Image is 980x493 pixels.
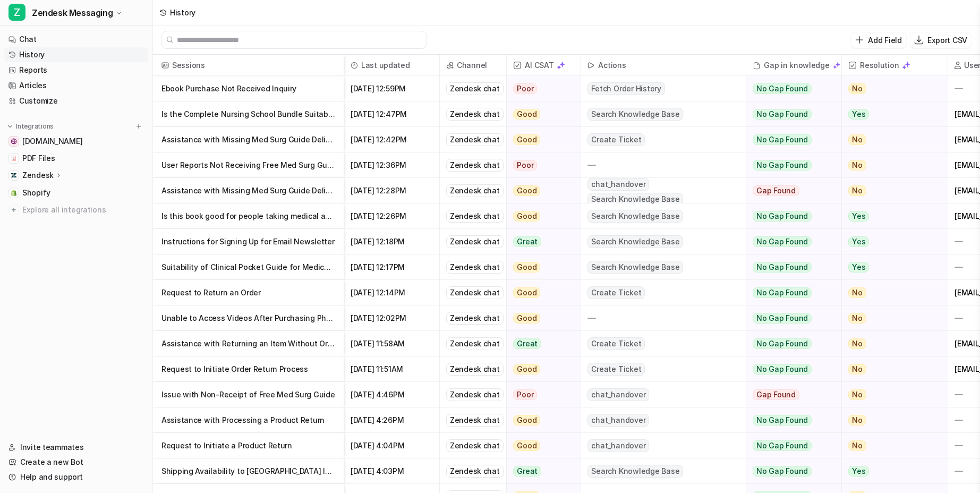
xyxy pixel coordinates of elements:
[348,382,435,407] span: [DATE] 4:46PM
[22,170,54,181] p: Zendesk
[161,433,335,458] p: Request to Initiate a Product Return
[513,134,540,145] span: Good
[848,287,866,298] span: No
[170,7,195,18] div: History
[587,210,683,223] span: Search Knowledge Base
[11,155,17,161] img: PDF Files
[507,356,574,382] button: Good
[507,76,574,101] button: Poor
[753,440,812,451] span: No Gap Found
[842,356,939,382] button: No
[848,338,866,349] span: No
[161,152,335,178] p: User Reports Not Receiving Free Med Surg Guide
[446,312,504,325] div: Zendesk chat
[348,178,435,203] span: [DATE] 12:28PM
[842,152,939,178] button: No
[753,109,812,120] span: No Gap Found
[513,364,540,375] span: Good
[446,261,504,274] div: Zendesk chat
[161,331,335,356] p: Assistance with Returning an Item Without Order Number
[746,203,833,229] button: No Gap Found
[511,55,576,76] span: AI CSAT
[16,122,54,131] p: Integrations
[842,382,939,407] button: No
[161,178,335,203] p: Assistance with Missing Med Surg Guide Delivery
[842,229,939,254] button: Yes
[161,280,335,305] p: Request to Return an Order
[507,178,574,203] button: Good
[348,331,435,356] span: [DATE] 11:58AM
[513,109,540,120] span: Good
[507,382,574,407] button: Poor
[4,47,148,62] a: History
[4,134,148,149] a: anurseinthemaking.com[DOMAIN_NAME]
[4,121,57,132] button: Integrations
[348,76,435,101] span: [DATE] 12:59PM
[842,254,939,280] button: Yes
[507,305,574,331] button: Good
[848,109,869,120] span: Yes
[848,134,866,145] span: No
[444,55,502,76] span: Channel
[513,466,541,477] span: Great
[507,203,574,229] button: Good
[746,152,833,178] button: No Gap Found
[348,203,435,229] span: [DATE] 12:26PM
[848,236,869,247] span: Yes
[446,82,504,95] div: Zendesk chat
[161,229,335,254] p: Instructions for Signing Up for Email Newsletter
[587,286,645,299] span: Create Ticket
[507,101,574,127] button: Good
[348,127,435,152] span: [DATE] 12:42PM
[513,389,537,400] span: Poor
[587,363,645,376] span: Create Ticket
[848,211,869,222] span: Yes
[753,287,812,298] span: No Gap Found
[751,55,837,76] div: Gap in knowledge
[4,32,148,47] a: Chat
[746,178,833,203] button: Gap Found
[135,123,142,130] img: menu_add.svg
[348,407,435,433] span: [DATE] 4:26PM
[587,465,683,478] span: Search Knowledge Base
[513,313,540,324] span: Good
[446,210,504,223] div: Zendesk chat
[842,203,939,229] button: Yes
[446,337,504,350] div: Zendesk chat
[746,280,833,305] button: No Gap Found
[161,101,335,127] p: Is the Complete Nursing School Bundle Suitable for Medical Assistant Students?
[927,35,967,46] p: Export CSV
[598,55,626,76] h2: Actions
[746,382,833,407] button: Gap Found
[848,160,866,171] span: No
[348,101,435,127] span: [DATE] 12:47PM
[842,178,939,203] button: No
[842,305,939,331] button: No
[8,205,19,215] img: explore all integrations
[161,254,335,280] p: Suitability of Clinical Pocket Guide for Medical Assistant Students
[4,151,148,166] a: PDF FilesPDF Files
[842,280,939,305] button: No
[842,101,939,127] button: Yes
[587,337,645,350] span: Create Ticket
[753,389,799,400] span: Gap Found
[348,458,435,484] span: [DATE] 4:03PM
[348,356,435,382] span: [DATE] 11:51AM
[4,78,148,93] a: Articles
[446,108,504,121] div: Zendesk chat
[446,184,504,197] div: Zendesk chat
[446,133,504,146] div: Zendesk chat
[513,287,540,298] span: Good
[746,458,833,484] button: No Gap Found
[848,466,869,477] span: Yes
[446,414,504,427] div: Zendesk chat
[848,415,866,426] span: No
[4,440,148,455] a: Invite teammates
[32,5,113,20] span: Zendesk Messaging
[753,415,812,426] span: No Gap Found
[507,407,574,433] button: Good
[587,82,664,95] span: Fetch Order History
[161,305,335,331] p: Unable to Access Videos After Purchasing Pharmacology Study Cards Secondhand
[4,93,148,108] a: Customize
[157,55,339,76] span: Sessions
